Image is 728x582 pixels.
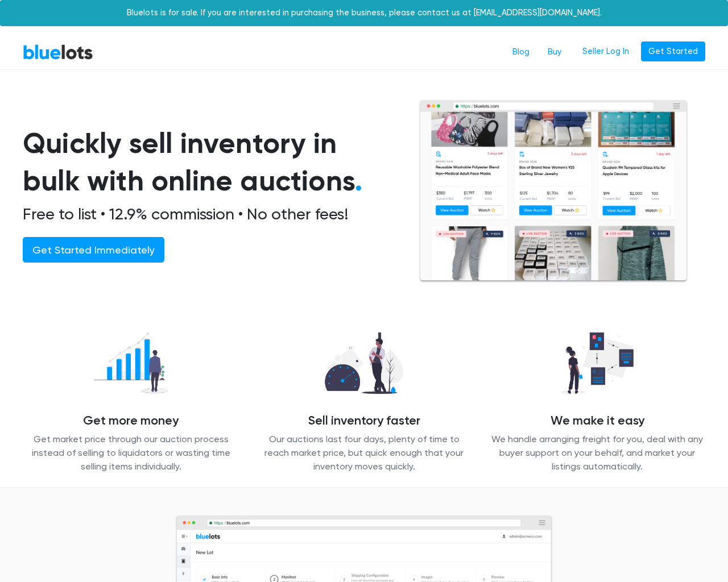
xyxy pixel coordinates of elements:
[316,326,413,400] img: sell_faster-bd2504629311caa3513348c509a54ef7601065d855a39eafb26c6393f8aa8a46.png
[355,164,362,198] span: .
[552,326,643,400] img: we_manage-77d26b14627abc54d025a00e9d5ddefd645ea4957b3cc0d2b85b0966dac19dae.png
[539,41,570,63] a: Buy
[23,433,239,473] p: Get market price through our auction process instead of selling to liquidators or wasting time se...
[23,124,391,200] h1: Quickly sell inventory in bulk with online auctions
[23,205,391,224] h2: Free to list • 12.9% commission • No other fees!
[23,414,239,429] h4: Get more money
[575,41,636,62] a: Seller Log In
[503,41,539,63] a: Blog
[419,99,688,283] img: browserlots-effe8949e13f0ae0d7b59c7c387d2f9fb811154c3999f57e71a08a1b8b46c466.png
[256,433,472,473] p: Our auctions last four days, plenty of time to reach market price, but quick enough that your inv...
[84,326,177,400] img: recover_more-49f15717009a7689fa30a53869d6e2571c06f7df1acb54a68b0676dd95821868.png
[641,41,705,62] a: Get Started
[256,414,472,429] h4: Sell inventory faster
[23,237,164,263] a: Get Started Immediately
[489,414,705,429] h4: We make it easy
[23,44,93,60] a: BlueLots
[489,433,705,473] p: We handle arranging freight for you, deal with any buyer support on your behalf, and market your ...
